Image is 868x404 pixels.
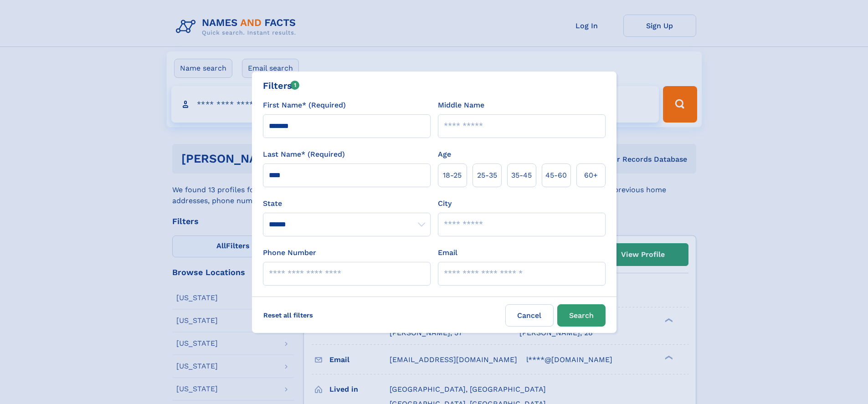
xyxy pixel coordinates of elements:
span: 45‑60 [545,170,567,181]
label: Email [438,247,457,258]
label: Cancel [505,304,554,327]
span: 18‑25 [443,170,462,181]
label: Age [438,149,451,160]
label: Phone Number [263,247,316,258]
label: Middle Name [438,100,484,111]
label: Last Name* (Required) [263,149,345,160]
label: State [263,198,431,209]
div: Filters [263,79,300,92]
label: City [438,198,452,209]
span: 25‑35 [477,170,497,181]
span: 60+ [584,170,598,181]
label: Reset all filters [257,304,319,326]
button: Search [557,304,606,327]
label: First Name* (Required) [263,100,346,111]
span: 35‑45 [511,170,532,181]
